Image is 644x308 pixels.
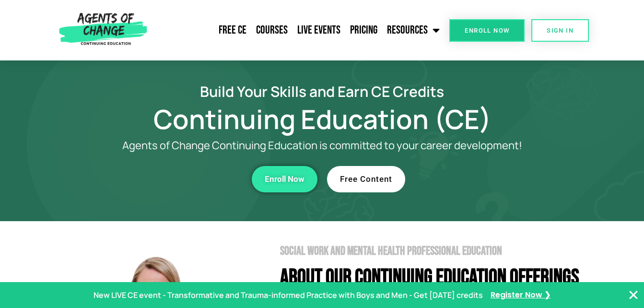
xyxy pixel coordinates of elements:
nav: Menu [151,18,445,42]
span: Enroll Now [465,27,509,34]
h2: Social Work and Mental Health Professional Education [280,245,596,257]
a: Courses [251,18,293,42]
a: Free Content [327,166,405,192]
a: Enroll Now [252,166,317,192]
p: New LIVE CE event - Transformative and Trauma-informed Practice with Boys and Men - Get [DATE] cr... [94,288,483,302]
a: Register Now ❯ [491,288,550,302]
a: Live Events [293,18,345,42]
h4: About Our Continuing Education Offerings [280,267,596,288]
span: SIGN IN [547,27,574,34]
a: Enroll Now [449,19,525,42]
p: Agents of Change Continuing Education is committed to your career development! [87,140,557,152]
button: Close Banner [628,289,639,301]
span: Free Content [340,175,392,183]
h1: Continuing Education (CE) [49,108,596,130]
a: Resources [382,18,445,42]
h2: Build Your Skills and Earn CE Credits [49,84,596,98]
span: Enroll Now [265,175,304,183]
a: Free CE [214,18,251,42]
a: SIGN IN [531,19,589,42]
a: Pricing [345,18,382,42]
